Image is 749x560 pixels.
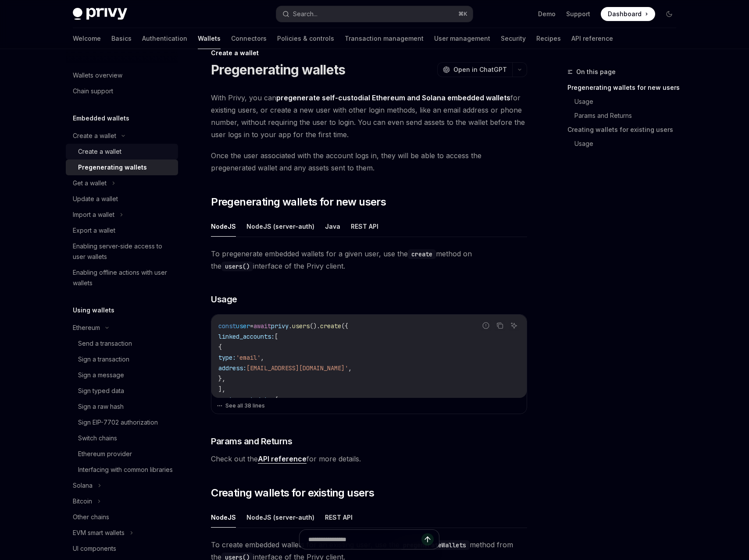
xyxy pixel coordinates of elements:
a: Sign EIP-7702 authorization [66,415,178,430]
span: [EMAIL_ADDRESS][DOMAIN_NAME]' [246,364,348,372]
span: Creating wallets for existing users [211,486,374,500]
button: Report incorrect code [480,320,492,331]
a: UI components [66,541,178,556]
h5: Embedded wallets [73,113,129,124]
a: Export a wallet [66,223,178,238]
div: Other chains [73,512,109,522]
a: Chain support [66,83,178,99]
a: Ethereum provider [66,446,178,462]
a: Welcome [73,28,101,49]
span: . [289,322,292,330]
a: Connectors [231,28,267,49]
a: Policies & controls [277,28,334,49]
span: { [218,343,222,351]
a: Create a wallet [66,144,178,159]
div: Sign a message [78,370,124,380]
a: Update a wallet [66,191,178,207]
h5: Using wallets [73,305,114,315]
span: [ [275,333,278,340]
div: Switch chains [78,433,117,443]
span: ({ [341,322,348,330]
span: To pregenerate embedded wallets for a given user, use the method on the interface of the Privy cl... [211,248,527,272]
div: Create a wallet [211,49,527,57]
div: Export a wallet [73,225,115,236]
div: Enabling offline actions with user wallets [73,267,173,288]
div: Sign a transaction [78,354,129,365]
div: Sign EIP-7702 authorization [78,417,158,428]
div: Enabling server-side access to user wallets [73,241,173,262]
a: Pregenerating wallets for new users [567,81,683,95]
span: { [275,396,278,404]
div: Import a wallet [73,209,114,220]
div: UI components [73,543,116,554]
div: Create a wallet [73,131,116,141]
button: Search...⌘K [276,6,473,22]
span: Once the user associated with the account logs in, they will be able to access the pregenerated w... [211,149,527,174]
a: Pregenerating wallets [66,159,178,175]
div: Bitcoin [73,496,92,507]
div: Update a wallet [73,194,118,204]
a: Send a transaction [66,336,178,351]
img: dark logo [73,8,127,20]
span: privy [271,322,289,330]
a: Interfacing with common libraries [66,462,178,478]
button: Ask AI [508,320,520,331]
span: With Privy, you can for existing users, or create a new user with other login methods, like an em... [211,92,527,141]
div: Wallets overview [73,70,122,81]
span: create [320,322,341,330]
a: API reference [571,28,613,49]
strong: pregenerate self-custodial Ethereum and Solana embedded wallets [276,93,510,102]
span: }, [218,375,225,383]
a: API reference [258,454,307,464]
button: NodeJS (server-auth) [246,507,314,528]
a: Demo [538,10,556,18]
span: users [292,322,310,330]
a: Authentication [142,28,187,49]
div: Get a wallet [73,178,107,188]
a: Security [501,28,526,49]
span: Open in ChatGPT [453,65,507,74]
a: User management [434,28,490,49]
span: Check out the for more details. [211,453,527,465]
button: Toggle dark mode [662,7,676,21]
a: Sign a message [66,367,178,383]
div: Ethereum [73,323,100,333]
button: NodeJS (server-auth) [246,216,314,237]
a: Switch chains [66,430,178,446]
a: Usage [574,137,683,151]
span: type: [218,354,236,362]
span: , [260,354,264,362]
div: Interfacing with common libraries [78,464,173,475]
button: See all 38 lines [217,400,521,412]
a: Basics [111,28,132,49]
a: Wallets overview [66,67,178,83]
a: Usage [574,95,683,109]
button: Open in ChatGPT [437,62,512,77]
a: Dashboard [601,7,655,21]
div: Send a transaction [78,338,132,349]
span: Usage [211,293,237,305]
span: ], [218,385,225,393]
button: Copy the contents from the code block [494,320,506,331]
a: Wallets [198,28,221,49]
span: user [236,322,250,330]
a: Enabling offline actions with user wallets [66,265,178,291]
span: custom_metadata: [218,396,275,404]
code: users() [221,262,253,271]
div: Ethereum provider [78,449,132,459]
div: EVM smart wallets [73,528,125,538]
div: Create a wallet [78,146,121,157]
button: REST API [351,216,378,237]
span: (). [310,322,320,330]
a: Sign a transaction [66,351,178,367]
div: Pregenerating wallets [78,162,147,173]
a: Creating wallets for existing users [567,123,683,137]
a: Support [566,10,590,18]
span: await [253,322,271,330]
div: Sign typed data [78,386,124,396]
div: Sign a raw hash [78,401,124,412]
div: Solana [73,480,93,491]
span: = [250,322,253,330]
span: Params and Returns [211,435,292,447]
a: Recipes [536,28,561,49]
